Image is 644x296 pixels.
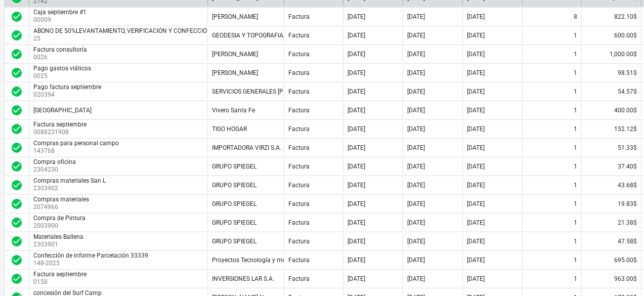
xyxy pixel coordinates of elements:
[33,65,91,72] div: Pago gastos viáticos
[348,238,365,245] div: [DATE]
[33,215,85,222] div: Compra de Pintura
[33,271,87,278] div: Factura septiembre
[467,238,485,245] div: [DATE]
[467,88,485,95] div: [DATE]
[11,235,23,247] div: La factura fue aprobada
[33,9,87,16] div: Caja septiembre #1
[11,29,23,41] span: check_circle
[33,147,121,155] p: 143768
[11,123,23,135] div: La factura fue aprobada
[33,128,89,137] p: 0088231908
[348,144,365,151] div: [DATE]
[288,51,310,58] div: Factura
[348,13,365,20] div: [DATE]
[33,16,89,24] p: 00009
[33,240,85,249] p: 2303901
[581,27,641,44] div: 600.00$
[467,125,485,133] div: [DATE]
[288,275,310,282] div: Factura
[348,275,365,282] div: [DATE]
[33,233,83,240] div: Materiales Ballena
[11,48,23,60] span: check_circle
[33,196,89,203] div: Compras materiales
[212,88,324,95] div: SERVICIOS GENERALES [PERSON_NAME]
[407,200,425,207] div: [DATE]
[574,13,577,20] div: 8
[581,46,641,62] div: 1,000.00$
[212,275,274,282] div: INVERSIONES LAR S.A.
[407,69,425,76] div: [DATE]
[212,32,345,39] div: GEODESIA Y TOPOGRAFIA, ING. [PERSON_NAME]
[348,88,365,95] div: [DATE]
[11,254,23,266] div: La factura fue aprobada
[581,121,641,137] div: 152.12$
[574,51,577,58] div: 1
[288,13,310,20] div: Factura
[574,182,577,189] div: 1
[407,163,425,170] div: [DATE]
[288,163,310,170] div: Factura
[348,182,365,189] div: [DATE]
[33,184,108,193] p: 2303902
[33,259,150,268] p: 148-2025
[407,13,425,20] div: [DATE]
[11,142,23,154] div: La factura fue aprobada
[11,160,23,173] span: check_circle
[467,51,485,58] div: [DATE]
[11,67,23,79] div: La factura fue aprobada
[33,252,148,259] div: Confección de informe Parcelación 33339
[11,273,23,285] div: La factura fue aprobada
[212,163,256,170] div: GRUPO SPIEGEL
[11,86,23,98] span: check_circle
[467,69,485,76] div: [DATE]
[348,219,365,226] div: [DATE]
[33,140,119,147] div: Compras para personal campo
[11,179,23,191] div: La factura fue aprobada
[574,200,577,207] div: 1
[407,275,425,282] div: [DATE]
[467,107,485,114] div: [DATE]
[574,257,577,264] div: 1
[581,233,641,249] div: 47.58$
[33,83,101,91] div: Pago factura septiembre
[33,107,92,114] div: [GEOGRAPHIC_DATA]
[11,86,23,98] div: La factura fue aprobada
[574,107,577,114] div: 1
[407,107,425,114] div: [DATE]
[288,32,310,39] div: Factura
[33,72,93,80] p: 0025
[11,29,23,41] div: La factura fue aprobada
[348,257,365,264] div: [DATE]
[581,252,641,268] div: 695.00$
[348,107,365,114] div: [DATE]
[581,215,641,231] div: 21.38$
[212,219,256,226] div: GRUPO SPIEGEL
[33,278,89,286] p: 0158
[212,107,255,114] div: Vivero Santa Fe
[407,88,425,95] div: [DATE]
[33,158,76,165] div: Compra oficina
[11,11,23,23] div: La factura fue aprobada
[212,182,256,189] div: GRUPO SPIEGEL
[288,69,310,76] div: Factura
[33,222,88,230] p: 2003900
[33,91,103,99] p: 020394
[11,48,23,60] div: La factura fue aprobada
[467,182,485,189] div: [DATE]
[11,142,23,154] span: check_circle
[33,177,106,184] div: Compras materiales San L
[11,273,23,285] span: check_circle
[581,140,641,156] div: 51.33$
[574,69,577,76] div: 1
[33,203,91,212] p: 2074966
[348,32,365,39] div: [DATE]
[11,104,23,116] div: La factura fue aprobada
[212,144,281,151] div: IMPORTADORA VIRZI S.A.
[11,104,23,116] span: check_circle
[581,271,641,287] div: 963.00$
[467,200,485,207] div: [DATE]
[212,13,258,20] div: [PERSON_NAME]
[407,182,425,189] div: [DATE]
[581,83,641,100] div: 54.57$
[574,144,577,151] div: 1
